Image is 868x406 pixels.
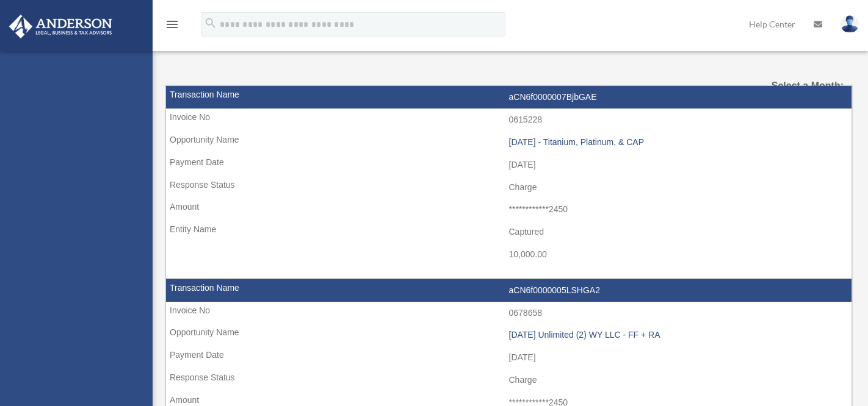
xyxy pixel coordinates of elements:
[204,16,217,30] i: search
[166,86,852,109] td: aCN6f0000007BjbGAE
[166,279,852,302] td: aCN6f0000005LSHGA2
[509,137,846,148] div: [DATE] - Titanium, Platinum, & CAP
[166,154,852,177] td: [DATE]
[166,109,852,132] td: 0615228
[165,21,179,32] a: menu
[747,77,844,94] label: Select a Month:
[841,15,859,33] img: User Pic
[165,17,179,32] i: menu
[166,302,852,325] td: 0678658
[166,221,852,244] td: Captured
[166,243,852,266] td: 10,000.00
[5,15,116,38] img: Anderson Advisors Platinum Portal
[166,346,852,369] td: [DATE]
[166,176,852,199] td: Charge
[166,369,852,392] td: Charge
[509,330,846,340] div: [DATE] Unlimited (2) WY LLC - FF + RA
